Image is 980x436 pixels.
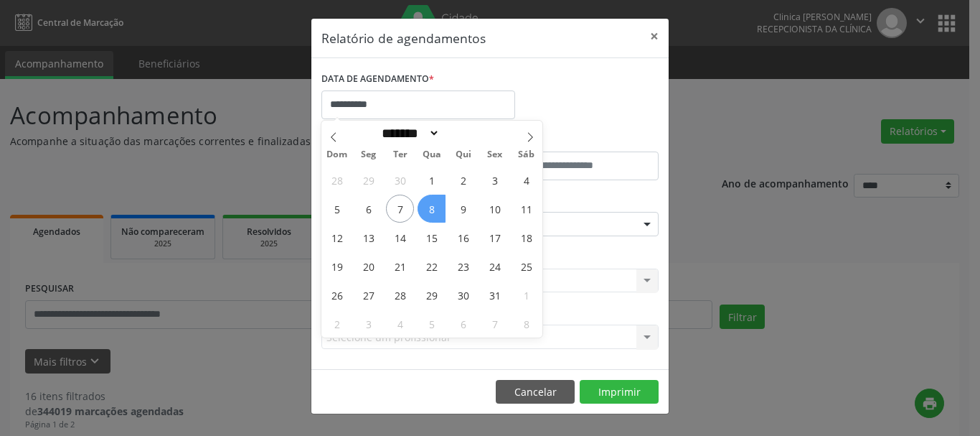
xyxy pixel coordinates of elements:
[580,380,659,404] button: Imprimir
[494,129,659,152] label: ATÉ
[323,252,351,280] span: Outubro 19, 2025
[449,166,477,194] span: Outubro 2, 2025
[386,195,414,223] span: Outubro 7, 2025
[418,281,446,309] span: Outubro 29, 2025
[323,310,351,338] span: Novembro 2, 2025
[321,29,486,47] h5: Relatório de agendamentos
[481,252,509,280] span: Outubro 24, 2025
[354,223,382,251] span: Outubro 13, 2025
[323,195,351,223] span: Outubro 5, 2025
[449,223,477,251] span: Outubro 16, 2025
[386,166,414,194] span: Setembro 30, 2025
[440,126,487,141] input: Year
[512,223,540,251] span: Outubro 18, 2025
[321,68,434,91] label: DATA DE AGENDAMENTO
[640,19,669,54] button: Close
[323,166,351,194] span: Setembro 28, 2025
[386,223,414,251] span: Outubro 14, 2025
[449,281,477,309] span: Outubro 30, 2025
[353,150,385,159] span: Seg
[418,223,446,251] span: Outubro 15, 2025
[512,195,540,223] span: Outubro 11, 2025
[416,150,448,159] span: Qua
[354,281,382,309] span: Outubro 27, 2025
[386,252,414,280] span: Outubro 21, 2025
[418,166,446,194] span: Outubro 1, 2025
[418,195,446,223] span: Outubro 8, 2025
[323,281,351,309] span: Outubro 26, 2025
[479,150,511,159] span: Sex
[354,310,382,338] span: Novembro 3, 2025
[418,252,446,280] span: Outubro 22, 2025
[481,166,509,194] span: Outubro 3, 2025
[418,310,446,338] span: Novembro 5, 2025
[354,252,382,280] span: Outubro 20, 2025
[481,223,509,251] span: Outubro 17, 2025
[481,310,509,338] span: Novembro 7, 2025
[448,150,479,159] span: Qui
[321,150,353,159] span: Dom
[512,281,540,309] span: Novembro 1, 2025
[449,310,477,338] span: Novembro 6, 2025
[377,126,440,141] select: Month
[512,252,540,280] span: Outubro 25, 2025
[354,195,382,223] span: Outubro 6, 2025
[512,310,540,338] span: Novembro 8, 2025
[385,150,416,159] span: Ter
[354,166,382,194] span: Setembro 29, 2025
[449,252,477,280] span: Outubro 23, 2025
[386,310,414,338] span: Novembro 4, 2025
[449,195,477,223] span: Outubro 9, 2025
[386,281,414,309] span: Outubro 28, 2025
[512,166,540,194] span: Outubro 4, 2025
[496,380,575,404] button: Cancelar
[511,150,542,159] span: Sáb
[481,195,509,223] span: Outubro 10, 2025
[323,223,351,251] span: Outubro 12, 2025
[481,281,509,309] span: Outubro 31, 2025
